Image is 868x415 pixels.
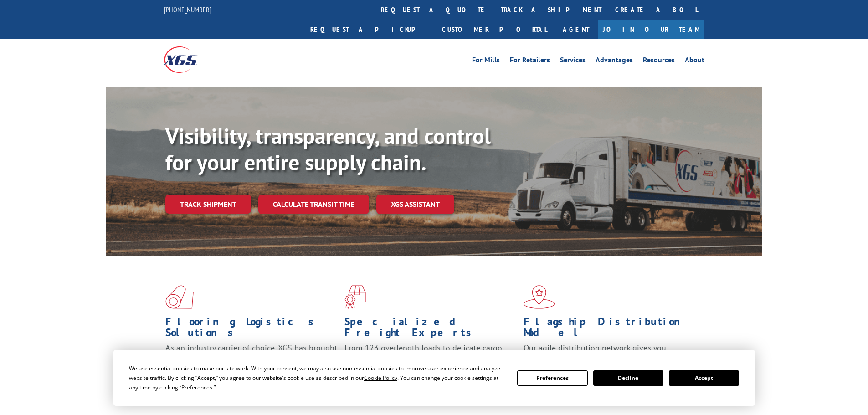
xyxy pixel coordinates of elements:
[164,5,211,14] a: [PHONE_NUMBER]
[669,370,739,386] button: Accept
[165,122,491,176] b: Visibility, transparency, and control for your entire supply chain.
[560,56,586,67] a: Services
[364,374,397,382] span: Cookie Policy
[165,316,338,343] h1: Flooring Logistics Solutions
[258,195,369,214] a: Calculate transit time
[598,20,704,39] a: Join Our Team
[435,20,554,39] a: Customer Portal
[524,316,696,343] h1: Flagship Distribution Model
[472,56,500,67] a: For Mills
[113,350,755,406] div: Cookie Consent Prompt
[344,285,366,309] img: xgs-icon-focused-on-flooring-red
[344,316,517,343] h1: Specialized Freight Experts
[165,195,251,214] a: Track shipment
[181,384,212,391] span: Preferences
[376,195,454,214] a: XGS ASSISTANT
[593,370,663,386] button: Decline
[524,285,555,309] img: xgs-icon-flagship-distribution-model-red
[554,20,598,39] a: Agent
[129,364,506,392] div: We use essential cookies to make our site work. With your consent, we may also use non-essential ...
[303,20,435,39] a: Request a pickup
[165,285,194,309] img: xgs-icon-total-supply-chain-intelligence-red
[510,56,550,67] a: For Retailers
[517,370,587,386] button: Preferences
[344,343,517,383] p: From 123 overlength loads to delicate cargo, our experienced staff knows the best way to move you...
[524,343,691,364] span: Our agile distribution network gives you nationwide inventory management on demand.
[643,56,675,67] a: Resources
[596,56,633,67] a: Advantages
[165,343,337,375] span: As an industry carrier of choice, XGS has brought innovation and dedication to flooring logistics...
[685,56,704,67] a: About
